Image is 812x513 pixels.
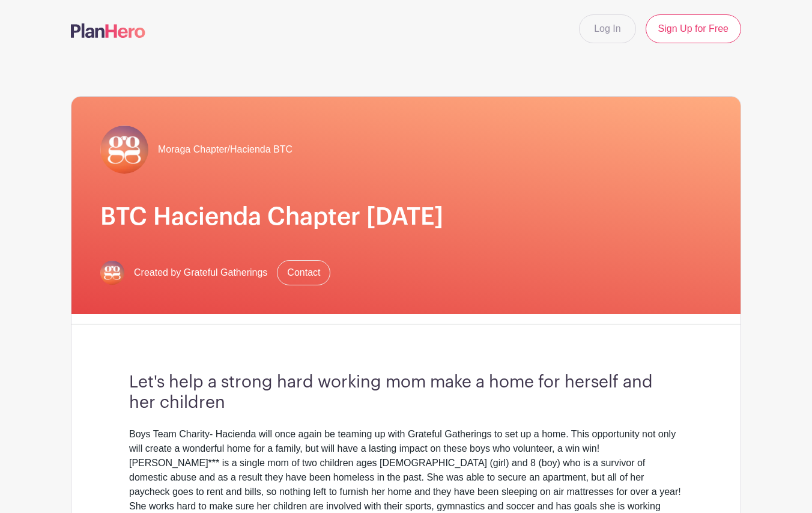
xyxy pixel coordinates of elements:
a: Contact [277,260,330,285]
h1: BTC Hacienda Chapter [DATE] [100,202,712,231]
img: gg-logo-planhero-final.png [100,261,124,285]
span: Created by Grateful Gatherings [134,266,267,280]
a: Log In [579,14,635,43]
h3: Let's help a strong hard working mom make a home for herself and her children [129,372,683,413]
a: Sign Up for Free [646,14,741,43]
img: gg-logo-planhero-final.png [100,126,148,174]
span: Moraga Chapter/Hacienda BTC [158,142,292,157]
img: logo-507f7623f17ff9eddc593b1ce0a138ce2505c220e1c5a4e2b4648c50719b7d32.svg [71,23,145,38]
